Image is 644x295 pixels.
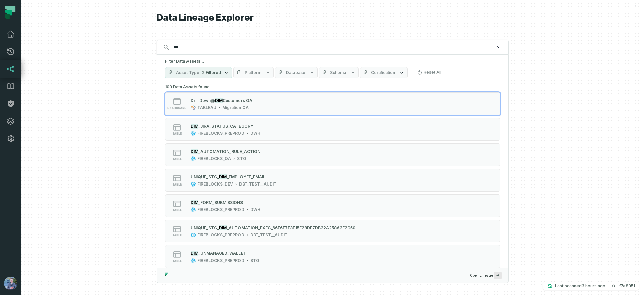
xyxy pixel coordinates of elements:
mark: DIM [215,98,223,103]
span: table [172,234,182,237]
span: table [172,183,182,186]
img: avatar of Dalia Bekerman [4,277,17,290]
button: tableFIREBLOCKS_PREPRODDWH [165,194,500,217]
button: tableFIREBLOCKS_PREPRODSTG [165,245,500,268]
span: Database [286,70,305,75]
span: @ [211,98,215,103]
span: Open Lineage [470,272,502,279]
span: _AUTOMATION_RULE_ACTION [198,149,260,154]
span: Press ↵ to add a new Data Asset to the graph [494,272,502,279]
h5: Filter Data Assets... [165,59,500,64]
span: Platform [245,70,261,75]
span: _FORM_SUBMISSIONS [198,200,243,205]
button: Certification [360,67,408,78]
span: Drill Down [191,98,211,103]
span: TG_ [211,174,219,179]
mark: DIM [219,174,227,179]
h1: Data Lineage Explorer [157,12,509,24]
div: FIREBLOCKS_QA [197,156,231,161]
mark: DIM [191,149,198,154]
span: _AUTOMATION_EXEC_66E6E7E3E15F28DE7DB32A258A3E2050 [227,225,355,230]
div: DBT_TEST__AUDIT [250,232,288,238]
div: DWH [250,131,260,136]
p: Last scanned [555,283,605,289]
span: Customers QA [223,98,252,103]
button: tableFIREBLOCKS_PREPRODDWH [165,118,500,141]
relative-time: Sep 7, 2025, 11:19 AM GMT+3 [582,283,605,288]
span: Schema [330,70,346,75]
span: Asset Type [176,70,201,75]
span: _EMPLOYEE_EMAIL [227,174,265,179]
div: FIREBLOCKS_PREPROD [197,207,244,212]
div: DBT_TEST__AUDIT [239,181,277,187]
span: _UNMANAGED_WALLET [198,251,246,256]
span: table [172,157,182,161]
button: Platform [233,67,274,78]
button: Clear search query [495,44,502,51]
span: UNIQUE_S [191,174,211,179]
span: _JIRA_STATUS_CATEGORY [198,124,253,129]
button: tableFIREBLOCKS_QASTG [165,143,500,166]
div: STG [250,258,259,263]
mark: DIM [191,251,198,256]
span: table [172,208,182,212]
span: table [172,259,182,263]
div: Suggestions [157,82,508,268]
div: STG [237,156,246,161]
mark: DIM [191,200,198,205]
button: tableFIREBLOCKS_DEVDBT_TEST__AUDIT [165,169,500,192]
span: TG_ [211,225,219,230]
button: Reset All [414,67,444,78]
span: UNIQUE_S [191,225,211,230]
span: 2 Filtered [202,70,221,75]
button: Schema [319,67,359,78]
button: Last scanned[DATE] 11:19:33 AMf7e8051 [543,282,639,290]
span: Certification [371,70,395,75]
button: tableFIREBLOCKS_PREPRODDBT_TEST__AUDIT [165,220,500,242]
span: dashboard [167,106,187,110]
div: TABLEAU [197,105,216,110]
div: Migration QA [222,105,249,110]
div: FIREBLOCKS_PREPROD [197,258,244,263]
span: table [172,132,182,135]
mark: DIM [191,124,198,129]
mark: DIM [219,225,227,230]
button: Database [275,67,318,78]
div: FIREBLOCKS_DEV [197,181,233,187]
button: Asset Type2 Filtered [165,67,232,78]
button: dashboardTABLEAUMigration QA [165,92,500,115]
div: FIREBLOCKS_PREPROD [197,131,244,136]
div: DWH [250,207,260,212]
div: FIREBLOCKS_PREPROD [197,232,244,238]
h4: f7e8051 [619,284,635,288]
